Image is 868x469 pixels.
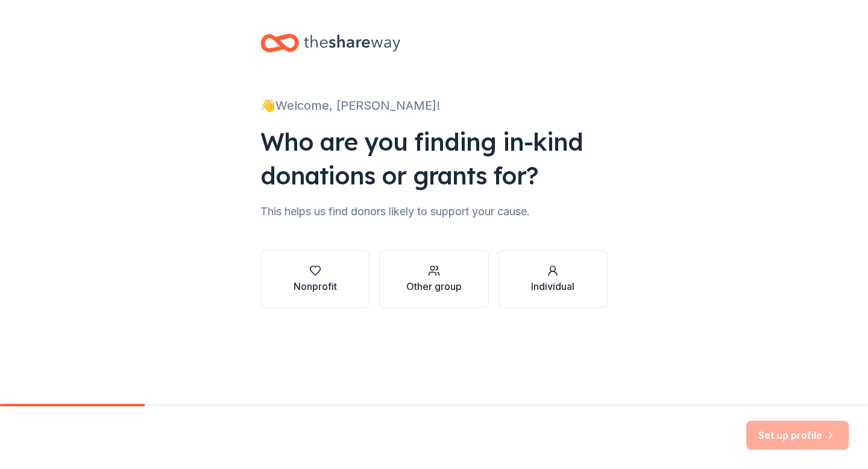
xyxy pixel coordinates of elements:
div: Nonprofit [294,279,337,294]
button: Individual [498,250,608,308]
div: 👋 Welcome, [PERSON_NAME]! [260,96,608,115]
div: Individual [531,279,574,294]
button: Nonprofit [260,250,370,308]
button: Other group [379,250,488,308]
div: This helps us find donors likely to support your cause. [260,202,608,221]
div: Who are you finding in-kind donations or grants for? [260,125,608,192]
div: Other group [406,279,462,294]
